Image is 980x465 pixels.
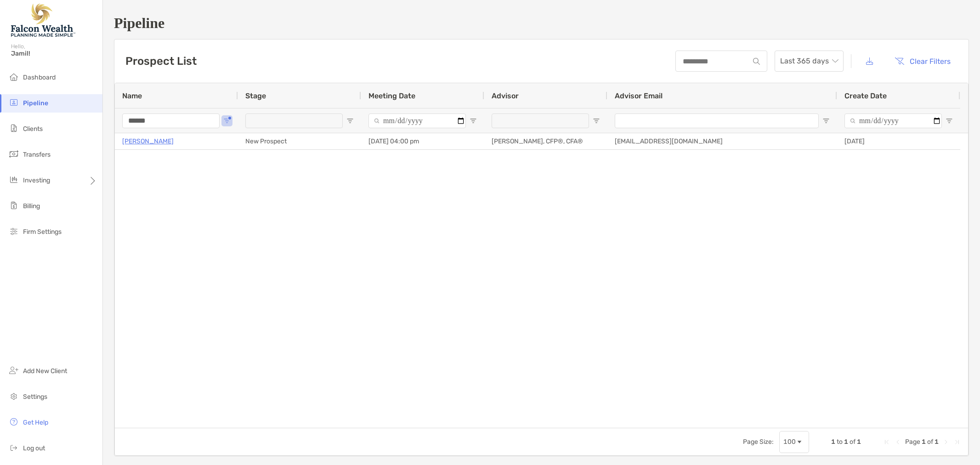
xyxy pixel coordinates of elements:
[953,438,961,446] div: Last Page
[122,136,174,147] a: [PERSON_NAME]
[927,438,933,446] span: of
[615,113,819,128] input: Advisor Email Filter Input
[23,444,45,452] span: Log out
[8,148,19,159] img: transfers icon
[844,113,942,128] input: Create Date Filter Input
[361,133,484,149] div: [DATE] 04:00 pm
[783,438,796,446] div: 100
[23,367,67,375] span: Add New Client
[935,438,939,446] span: 1
[888,51,957,71] button: Clear Filters
[607,133,837,149] div: [EMAIL_ADDRESS][DOMAIN_NAME]
[368,91,415,100] span: Meeting Date
[8,200,19,211] img: billing icon
[492,91,519,100] span: Advisor
[368,113,466,128] input: Meeting Date Filter Input
[894,438,901,446] div: Previous Page
[238,133,361,149] div: New Prospect
[780,51,838,71] span: Last 365 days
[883,438,890,446] div: First Page
[223,117,231,125] button: Open Filter Menu
[114,15,969,32] h1: Pipeline
[946,117,953,125] button: Open Filter Menu
[23,228,62,236] span: Firm Settings
[8,123,19,134] img: clients icon
[922,438,926,446] span: 1
[23,393,47,401] span: Settings
[346,117,354,125] button: Open Filter Menu
[11,4,75,37] img: Falcon Wealth Planning Logo
[8,365,19,376] img: add_new_client icon
[23,99,48,107] span: Pipeline
[23,419,48,426] span: Get Help
[122,91,142,100] span: Name
[753,58,760,65] img: input icon
[850,438,855,446] span: of
[8,391,19,402] img: settings icon
[23,151,51,159] span: Transfers
[8,174,19,185] img: investing icon
[593,117,600,125] button: Open Filter Menu
[743,438,774,446] div: Page Size:
[470,117,477,125] button: Open Filter Menu
[8,416,19,427] img: get-help icon
[23,125,43,133] span: Clients
[942,438,950,446] div: Next Page
[615,91,663,100] span: Advisor Email
[484,133,607,149] div: [PERSON_NAME], CFP®, CFA®
[844,438,848,446] span: 1
[844,91,887,100] span: Create Date
[8,442,19,453] img: logout icon
[11,50,97,57] span: Jamil!
[831,438,835,446] span: 1
[822,117,830,125] button: Open Filter Menu
[23,74,56,81] span: Dashboard
[905,438,920,446] span: Page
[125,55,197,68] h3: Prospect List
[837,133,960,149] div: [DATE]
[245,91,266,100] span: Stage
[8,226,19,237] img: firm-settings icon
[779,431,809,453] div: Page Size
[8,71,19,82] img: dashboard icon
[857,438,861,446] span: 1
[8,97,19,108] img: pipeline icon
[23,202,40,210] span: Billing
[23,176,50,184] span: Investing
[837,438,843,446] span: to
[122,113,220,128] input: Name Filter Input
